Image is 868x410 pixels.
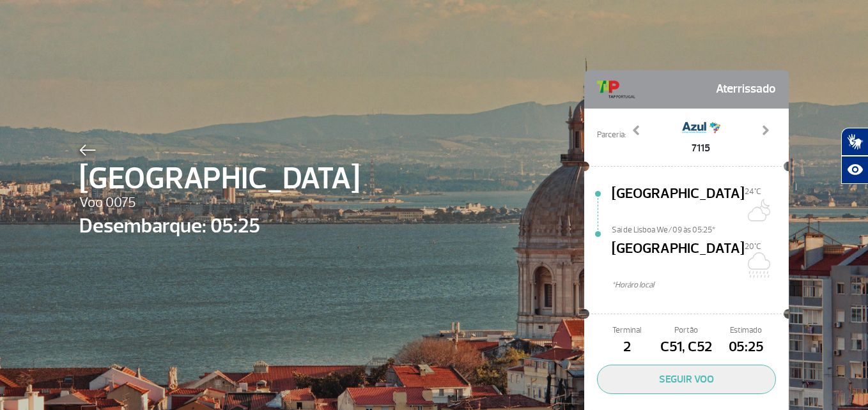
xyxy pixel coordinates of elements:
span: Parceria: [597,129,626,141]
span: 7115 [682,140,720,156]
span: Estimado [717,324,776,337]
div: Plugin de acessibilidade da Hand Talk. [841,128,868,184]
img: Nublado [745,252,770,278]
span: C51, C52 [656,337,716,358]
span: Desembarque: 05:25 [79,211,360,241]
span: 20°C [745,241,761,252]
span: Terminal [597,324,656,337]
span: Portão [656,324,716,337]
span: 2 [597,337,656,358]
button: SEGUIR VOO [597,365,776,394]
span: 24°C [745,186,761,197]
button: Abrir recursos assistivos. [841,156,868,184]
span: Aterrissado [716,77,776,102]
span: Sai de Lisboa We/09 às 05:25* [612,224,789,233]
span: [GEOGRAPHIC_DATA] [79,156,360,202]
span: 05:25 [717,337,776,358]
button: Abrir tradutor de língua de sinais. [841,128,868,156]
span: [GEOGRAPHIC_DATA] [612,238,745,279]
img: Algumas nuvens [745,197,770,223]
span: Voo 0075 [79,192,360,214]
span: *Horáro local [612,279,789,291]
span: [GEOGRAPHIC_DATA] [612,183,745,224]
